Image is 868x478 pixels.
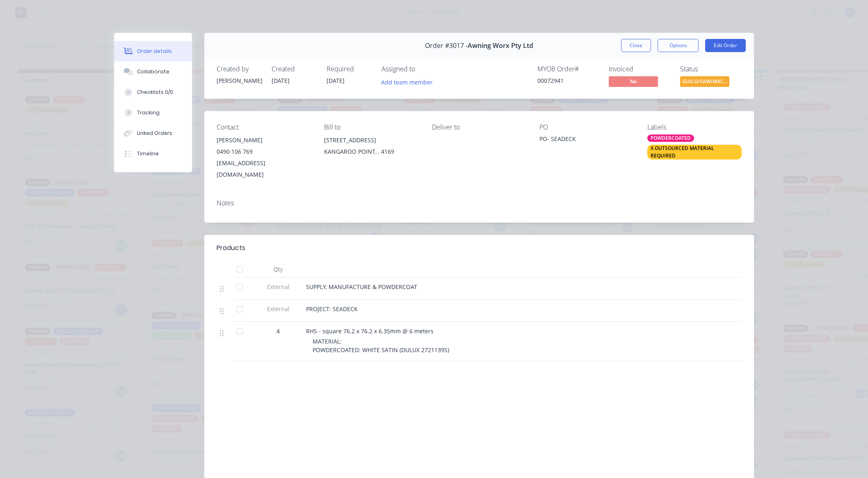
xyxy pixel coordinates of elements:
[324,134,418,161] div: [STREET_ADDRESS]KANGAROO POINT, , 4169
[539,123,634,131] div: PO
[114,61,192,82] button: Collaborate
[217,65,262,73] div: Created by
[257,305,299,313] span: External
[306,327,434,335] span: RHS - square 76.2 x 76.2 x 6.35mm @ 6 meters
[114,41,192,61] button: Order details
[217,76,262,85] div: [PERSON_NAME]
[647,134,694,142] div: POWDERCOATED
[114,82,192,102] button: Checklists 0/0
[621,39,651,52] button: Close
[680,76,729,89] button: GUILO/SAW/MACHI...
[381,65,464,73] div: Assigned to
[217,243,245,253] div: Products
[313,337,449,354] span: MATERIAL: POWDERCOATED: WHITE SATIN (DULUX 2721139S)
[306,305,358,313] span: PROJECT: SEADECK
[537,65,599,73] div: MYOB Order #
[539,134,634,146] div: PO- SEADECK
[217,146,311,157] div: 0490 106 769
[217,123,311,131] div: Contact
[114,102,192,123] button: Tracking
[217,134,311,146] div: [PERSON_NAME]
[468,42,533,50] span: Awning Worx Pty Ltd
[306,283,417,291] span: SUPPLY, MANUFACTURE & POWDERCOAT
[217,157,311,180] div: [EMAIL_ADDRESS][DOMAIN_NAME]
[425,42,468,50] span: Order #3017 -
[114,123,192,143] button: Linked Orders
[327,77,345,84] span: [DATE]
[137,109,160,116] div: Tracking
[609,65,670,73] div: Invoiced
[324,134,418,146] div: [STREET_ADDRESS]
[680,65,742,73] div: Status
[647,145,742,159] div: X OUTSOURCED MATERIAL REQUIRED
[217,199,742,207] div: Notes
[217,134,311,180] div: [PERSON_NAME]0490 106 769[EMAIL_ADDRESS][DOMAIN_NAME]
[658,39,699,52] button: Options
[276,327,280,335] span: 4
[609,76,658,86] span: No
[114,143,192,164] button: Timeline
[377,76,437,87] button: Add team member
[324,146,418,157] div: KANGAROO POINT, , 4169
[272,77,290,84] span: [DATE]
[272,65,317,73] div: Created
[647,123,742,131] div: Labels
[327,65,372,73] div: Required
[324,123,418,131] div: Bill to
[257,282,299,291] span: External
[680,76,729,86] span: GUILO/SAW/MACHI...
[137,150,159,157] div: Timeline
[137,130,172,137] div: Linked Orders
[137,68,169,75] div: Collaborate
[432,123,526,131] div: Deliver to
[705,39,746,52] button: Edit Order
[137,89,173,96] div: Checklists 0/0
[381,76,437,87] button: Add team member
[254,261,303,278] div: Qty
[137,48,172,55] div: Order details
[537,76,599,85] div: 00072941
